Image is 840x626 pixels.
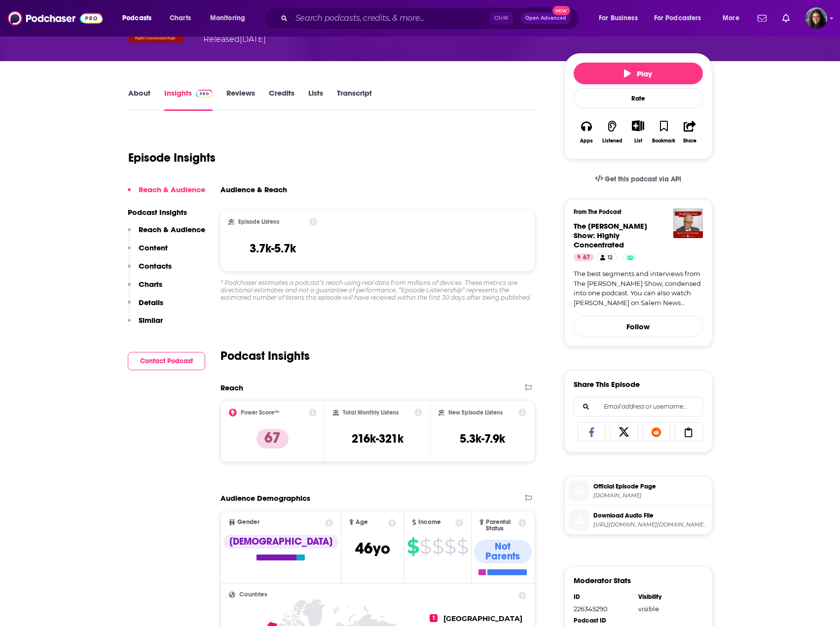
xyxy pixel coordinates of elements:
span: [GEOGRAPHIC_DATA] [443,614,522,623]
span: 1 [430,614,438,622]
p: Content [139,243,168,252]
div: Released [DATE] [203,34,266,45]
a: 67 [574,253,594,261]
a: Official Episode Page[DOMAIN_NAME] [569,481,708,501]
a: Charts [163,10,197,26]
a: Share on Facebook [578,422,606,441]
span: $ [457,539,468,555]
span: Charts [170,11,191,25]
button: Content [128,243,168,261]
div: * Podchaser estimates a podcast’s reach using real data from millions of devices. These metrics a... [220,279,535,301]
a: Podchaser - Follow, Share and Rate Podcasts [8,9,103,28]
a: Copy Link [674,422,703,441]
span: Official Episode Page [593,482,708,491]
input: Search podcasts, credits, & more... [292,10,490,26]
h3: Moderator Stats [574,576,631,585]
span: For Business [599,11,638,25]
span: Get this podcast via API [605,175,681,183]
span: $ [407,539,419,555]
button: Contact Podcast [128,352,205,370]
span: Open Advanced [525,16,566,21]
p: Reach & Audience [139,225,205,234]
p: Contacts [139,261,172,271]
h3: Share This Episode [574,380,640,389]
span: Parental Status [486,519,517,532]
h2: Audience Demographics [220,493,310,503]
span: omny.fm [593,492,708,499]
span: More [723,11,739,25]
h2: Podcast Insights [220,348,310,363]
h1: Episode Insights [128,150,216,165]
button: open menu [716,10,752,26]
input: Email address or username... [582,397,694,416]
button: Charts [128,279,162,298]
h3: 3.7k-5.7k [250,241,296,256]
span: $ [420,539,431,555]
span: For Podcasters [654,11,701,25]
span: Logged in as SiobhanvanWyk [805,7,827,29]
a: The Hugh Hewitt Show: Highly Concentrated [574,221,647,249]
div: Rate [574,88,703,108]
a: Share on X/Twitter [610,422,638,441]
span: Age [356,519,368,525]
h2: New Episode Listens [448,409,503,416]
h3: 5.3k-7.9k [460,431,505,446]
button: Share [677,114,702,150]
h2: Episode Listens [238,218,279,225]
button: Reach & Audience [128,225,205,243]
button: Follow [574,315,703,337]
a: Transcript [337,88,372,111]
span: Gender [237,519,259,525]
p: 67 [256,429,289,449]
button: open menu [203,10,258,26]
div: Apps [580,138,593,144]
img: Podchaser Pro [196,90,213,98]
button: Show More Button [628,120,648,131]
button: open menu [115,10,164,26]
a: Credits [269,88,294,111]
button: Apps [574,114,599,150]
span: $ [444,539,456,555]
button: Bookmark [651,114,677,150]
div: Show More ButtonList [625,114,651,150]
button: Reach & Audience [128,185,205,203]
span: Ctrl K [490,12,513,25]
div: Listened [602,138,622,144]
span: 12 [608,253,613,263]
div: Podcast ID [574,617,632,625]
span: $ [432,539,443,555]
div: Search podcasts, credits, & more... [274,7,588,30]
div: [DEMOGRAPHIC_DATA] [223,535,338,549]
span: Monitoring [210,11,245,25]
h2: Reach [220,383,243,392]
h3: From The Podcast [574,209,695,215]
h3: 216k-321k [352,431,403,446]
div: ID [574,593,632,601]
button: open menu [648,10,716,26]
a: The Hugh Hewitt Show: Highly Concentrated [673,209,703,238]
div: visible [638,605,696,613]
a: Share on Reddit [642,422,671,441]
a: Show notifications dropdown [754,10,770,27]
a: Download Audio File[URL][DOMAIN_NAME][DOMAIN_NAME][DOMAIN_NAME] [569,510,708,530]
button: Details [128,298,163,316]
h2: Power Score™ [241,409,279,416]
button: Listened [599,114,625,150]
button: Open AdvancedNew [521,12,571,24]
span: Download Audio File [593,511,708,520]
a: InsightsPodchaser Pro [164,88,213,111]
div: Visibility [638,593,696,601]
span: Podcasts [122,11,151,25]
div: Not Parents [474,540,532,563]
p: Reach & Audience [139,185,205,194]
span: https://dts.podtrac.com/redirect.mp3/p.podderapp.com/1444450006/mgln.ai/e/205/traffic.omny.fm/d/c... [593,521,708,528]
a: Reviews [226,88,255,111]
div: Bookmark [652,138,675,144]
button: open menu [592,10,650,26]
a: The best segments and interviews from The [PERSON_NAME] Show, condensed into one podcast. You can... [574,269,703,308]
p: Charts [139,279,162,289]
a: About [128,88,150,111]
button: Show profile menu [805,7,827,29]
div: Share [683,138,696,144]
p: Podcast Insights [128,208,205,217]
